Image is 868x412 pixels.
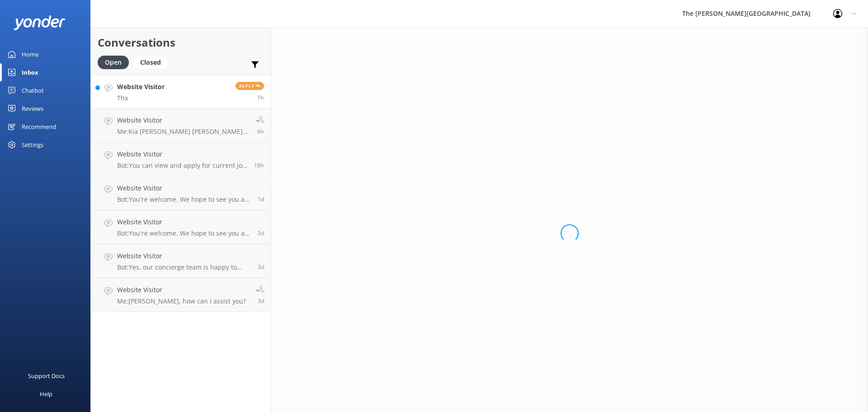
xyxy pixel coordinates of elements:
[258,263,264,271] span: Sep 17 2025 04:55am (UTC +12:00) Pacific/Auckland
[117,195,251,204] p: Bot: You're welcome. We hope to see you at The [PERSON_NAME][GEOGRAPHIC_DATA] soon!
[117,229,251,237] p: Bot: You're welcome. We hope to see you at The [PERSON_NAME][GEOGRAPHIC_DATA] soon!
[117,285,246,295] h4: Website Visitor
[28,367,65,385] div: Support Docs
[257,128,264,135] span: Sep 20 2025 01:00pm (UTC +12:00) Pacific/Auckland
[91,278,271,312] a: Website VisitorMe:[PERSON_NAME], how can I assist you?3d
[117,251,251,261] h4: Website Visitor
[22,118,56,136] div: Recommend
[117,149,247,159] h4: Website Visitor
[117,161,247,170] p: Bot: You can view and apply for current job openings at The [PERSON_NAME][GEOGRAPHIC_DATA] by vis...
[22,45,38,63] div: Home
[91,176,271,210] a: Website VisitorBot:You're welcome. We hope to see you at The [PERSON_NAME][GEOGRAPHIC_DATA] soon!1d
[91,75,271,109] a: Website VisitorThxReply1h
[117,115,249,125] h4: Website Visitor
[117,128,249,136] p: Me: Kia [PERSON_NAME] [PERSON_NAME], thank you for below request, however we do have complimentar...
[258,297,264,305] span: Sep 16 2025 10:37pm (UTC +12:00) Pacific/Auckland
[14,15,66,30] img: yonder-white-logo.png
[258,229,264,237] span: Sep 17 2025 05:13am (UTC +12:00) Pacific/Auckland
[91,142,271,176] a: Website VisitorBot:You can view and apply for current job openings at The [PERSON_NAME][GEOGRAPHI...
[22,63,38,81] div: Inbox
[117,82,165,92] h4: Website Visitor
[117,183,251,193] h4: Website Visitor
[98,56,129,69] div: Open
[22,81,44,99] div: Chatbot
[258,195,264,203] span: Sep 19 2025 01:36am (UTC +12:00) Pacific/Auckland
[91,210,271,244] a: Website VisitorBot:You're welcome. We hope to see you at The [PERSON_NAME][GEOGRAPHIC_DATA] soon!3d
[22,99,43,118] div: Reviews
[236,82,264,90] span: Reply
[117,94,165,102] p: Thx
[133,57,172,67] a: Closed
[117,263,251,271] p: Bot: Yes, our concierge team is happy to help plan your itinerary, including booking boat trips, ...
[254,161,264,169] span: Sep 20 2025 12:58am (UTC +12:00) Pacific/Auckland
[117,297,246,305] p: Me: [PERSON_NAME], how can I assist you?
[133,56,168,69] div: Closed
[257,94,264,101] span: Sep 20 2025 05:19pm (UTC +12:00) Pacific/Auckland
[22,136,43,154] div: Settings
[91,109,271,142] a: Website VisitorMe:Kia [PERSON_NAME] [PERSON_NAME], thank you for below request, however we do hav...
[40,385,52,403] div: Help
[91,244,271,278] a: Website VisitorBot:Yes, our concierge team is happy to help plan your itinerary, including bookin...
[98,34,264,51] h2: Conversations
[117,217,251,227] h4: Website Visitor
[98,57,133,67] a: Open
